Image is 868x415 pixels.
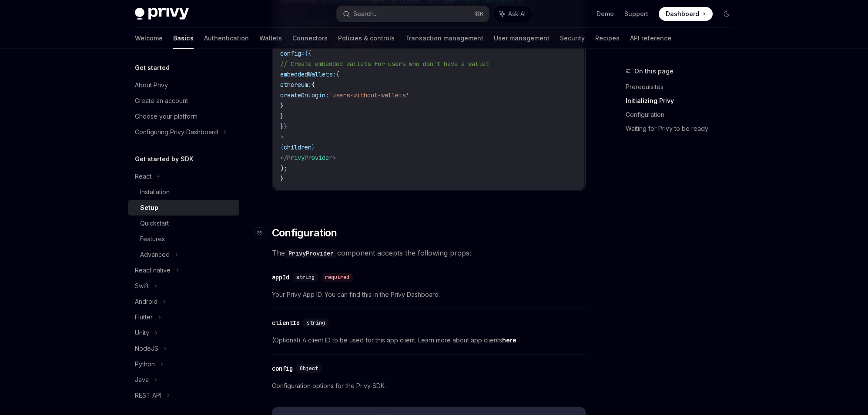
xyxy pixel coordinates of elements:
a: API reference [630,28,671,49]
div: REST API [135,390,161,401]
span: ⌘ K [475,10,484,17]
a: Welcome [135,28,163,49]
div: appId [272,273,289,282]
a: Features [128,231,239,247]
a: Quickstart [128,216,239,231]
span: = [301,50,305,57]
span: } [280,123,284,130]
a: Prerequisites [626,80,741,94]
button: Toggle dark mode [720,7,734,21]
div: React native [135,265,171,276]
span: Object [300,365,318,372]
span: { [280,143,284,151]
div: Create an account [135,96,188,106]
span: string [307,319,325,326]
div: Features [140,234,165,244]
img: dark logo [135,8,189,20]
a: Configuration [626,108,741,122]
span: embeddedWallets: [280,70,336,78]
span: config [280,50,301,57]
span: } [280,112,284,120]
a: Transaction management [405,28,483,49]
span: // Create embedded wallets for users who don't have a wallet [280,60,489,68]
span: Ask AI [508,10,526,18]
span: } [280,102,284,110]
span: Your Privy App ID. You can find this in the Privy Dashboard. [272,289,586,300]
span: 'users-without-wallets' [329,91,409,99]
div: Advanced [140,249,170,260]
div: Swift [135,281,149,291]
div: Python [135,359,155,369]
span: PrivyProvider [287,154,332,162]
a: About Privy [128,77,239,93]
a: Authentication [204,28,249,49]
div: React [135,171,151,182]
div: Flutter [135,312,153,322]
span: On this page [634,66,674,76]
a: User management [494,28,550,49]
a: here [502,336,516,344]
div: Configuring Privy Dashboard [135,127,218,137]
button: Search...⌘K [337,6,489,22]
h5: Get started [135,63,170,73]
span: { [336,70,339,78]
span: } [312,143,315,151]
code: PrivyProvider [285,249,337,258]
a: Demo [597,10,614,18]
div: Android [135,296,158,307]
span: { [308,50,312,57]
a: Choose your platform [128,109,239,124]
span: Dashboard [666,10,699,18]
span: { [305,50,308,57]
span: string [296,274,315,281]
div: Search... [353,9,378,19]
div: Quickstart [140,218,169,229]
div: Setup [140,203,158,213]
div: Java [135,375,149,385]
a: Setup [128,200,239,216]
div: required [322,273,353,282]
span: The component accepts the following props: [272,247,586,259]
div: NodeJS [135,343,158,354]
a: Policies & controls [338,28,395,49]
a: Wallets [259,28,282,49]
h5: Get started by SDK [135,154,194,164]
span: > [280,133,284,141]
div: Choose your platform [135,111,198,122]
span: children [284,143,312,151]
a: Navigate to header [255,226,272,240]
div: About Privy [135,80,168,90]
span: > [332,154,336,162]
div: Unity [135,328,149,338]
div: Installation [140,187,170,197]
a: Support [624,10,648,18]
span: ); [280,164,287,172]
div: clientId [272,319,300,327]
button: Ask AI [493,6,532,22]
a: Dashboard [659,7,713,21]
a: Basics [173,28,194,49]
a: Waiting for Privy to be ready [626,122,741,136]
span: { [312,81,315,89]
span: ethereum: [280,81,312,89]
span: } [280,175,284,183]
a: Recipes [595,28,620,49]
a: Connectors [292,28,328,49]
span: Configuration [272,226,337,240]
span: createOnLogin: [280,91,329,99]
span: (Optional) A client ID to be used for this app client. Learn more about app clients . [272,335,586,345]
a: Create an account [128,93,239,109]
div: config [272,364,293,373]
a: Initializing Privy [626,94,741,108]
span: </ [280,154,287,162]
a: Security [560,28,585,49]
span: Configuration options for the Privy SDK. [272,381,586,391]
a: Installation [128,184,239,200]
span: } [284,123,287,130]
